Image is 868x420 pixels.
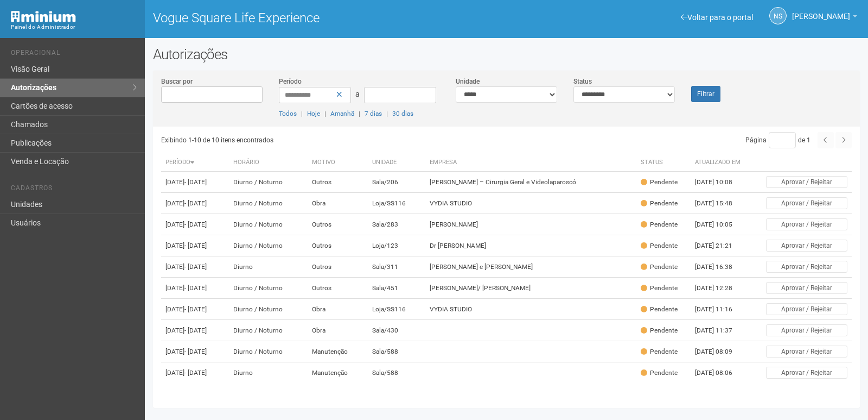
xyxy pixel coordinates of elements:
td: [DATE] 10:05 [691,214,750,235]
a: Todos [279,110,297,117]
th: Status [636,154,691,172]
a: 7 dias [365,110,382,117]
td: Loja/SS116 [368,299,425,320]
td: Loja/123 [368,235,425,256]
div: Pendente [641,199,678,208]
a: NS [769,7,787,24]
span: | [301,110,303,117]
td: Sala/283 [368,214,425,235]
td: Obra [308,320,368,341]
button: Aprovar / Rejeitar [766,346,847,358]
td: [DATE] 15:48 [691,193,750,214]
td: [DATE] [161,256,229,278]
td: Outros [308,214,368,235]
li: Operacional [11,49,137,60]
span: - [DATE] [184,199,207,207]
th: Motivo [308,154,368,172]
div: Pendente [641,220,678,229]
label: Buscar por [161,77,193,86]
td: Manutenção [308,341,368,362]
td: Obra [308,299,368,320]
td: Obra [308,193,368,214]
td: Sala/451 [368,278,425,299]
label: Status [573,77,592,86]
span: - [DATE] [184,263,207,271]
th: Atualizado em [691,154,750,172]
td: Loja/SS116 [368,193,425,214]
div: Pendente [641,241,678,250]
td: VYDIA STUDIO [425,299,636,320]
h2: Autorizações [153,46,860,62]
div: Pendente [641,305,678,314]
span: - [DATE] [184,369,207,377]
span: | [359,110,360,117]
a: Hoje [307,110,320,117]
span: Nicolle Silva [792,2,850,21]
a: [PERSON_NAME] [792,14,857,22]
span: - [DATE] [184,284,207,292]
th: Período [161,154,229,172]
td: Diurno / Noturno [229,193,308,214]
td: Diurno / Noturno [229,320,308,341]
button: Aprovar / Rejeitar [766,176,847,188]
span: - [DATE] [184,305,207,313]
td: Diurno / Noturno [229,214,308,235]
td: Diurno [229,256,308,278]
td: Dr [PERSON_NAME] [425,235,636,256]
td: Outros [308,235,368,256]
button: Aprovar / Rejeitar [766,197,847,209]
span: - [DATE] [184,348,207,355]
th: Horário [229,154,308,172]
td: Outros [308,278,368,299]
button: Aprovar / Rejeitar [766,367,847,379]
td: Diurno / Noturno [229,278,308,299]
span: a [355,90,360,98]
td: Diurno / Noturno [229,235,308,256]
td: Diurno [229,362,308,384]
td: Sala/311 [368,256,425,278]
span: Página de 1 [745,136,810,144]
td: [DATE] [161,320,229,341]
div: Pendente [641,326,678,335]
td: [PERSON_NAME] e [PERSON_NAME] [425,256,636,278]
td: Outros [308,256,368,278]
td: [DATE] [161,193,229,214]
label: Período [279,77,302,86]
div: Pendente [641,178,678,187]
td: [DATE] [161,362,229,384]
td: [PERSON_NAME] [425,214,636,235]
td: Diurno / Noturno [229,299,308,320]
td: [DATE] 16:38 [691,256,750,278]
a: Amanhã [330,110,354,117]
button: Aprovar / Rejeitar [766,218,847,230]
td: [DATE] [161,299,229,320]
button: Filtrar [691,86,720,102]
td: [DATE] 08:06 [691,362,750,384]
div: Pendente [641,368,678,378]
td: [PERSON_NAME]/ [PERSON_NAME] [425,278,636,299]
td: [DATE] 10:08 [691,172,750,193]
td: [DATE] 11:16 [691,299,750,320]
td: [DATE] [161,214,229,235]
td: Sala/588 [368,341,425,362]
td: VYDIA STUDIO [425,193,636,214]
span: - [DATE] [184,221,207,228]
li: Cadastros [11,184,137,196]
td: [DATE] 08:09 [691,341,750,362]
h1: Vogue Square Life Experience [153,11,499,25]
td: [DATE] 12:28 [691,278,750,299]
button: Aprovar / Rejeitar [766,282,847,294]
td: Diurno / Noturno [229,341,308,362]
div: Exibindo 1-10 de 10 itens encontrados [161,132,507,148]
div: Pendente [641,262,678,272]
div: Painel do Administrador [11,22,137,32]
td: [PERSON_NAME] – Cirurgia Geral e Videolaparoscó [425,172,636,193]
td: [DATE] 11:37 [691,320,750,341]
button: Aprovar / Rejeitar [766,324,847,336]
td: Sala/206 [368,172,425,193]
td: [DATE] [161,341,229,362]
td: Sala/588 [368,362,425,384]
label: Unidade [456,77,480,86]
td: Diurno / Noturno [229,172,308,193]
span: | [324,110,326,117]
